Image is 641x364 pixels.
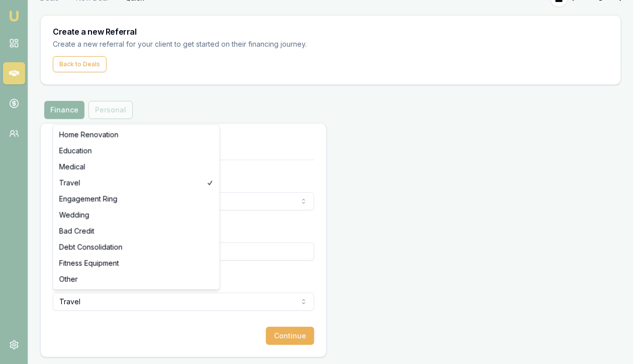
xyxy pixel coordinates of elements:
span: Home Renovation [59,130,119,140]
span: Engagement Ring [59,194,118,204]
span: Education [59,146,92,156]
span: Fitness Equipment [59,258,119,268]
span: Wedding [59,210,89,220]
span: Bad Credit [59,226,95,236]
span: Medical [59,162,85,172]
span: Other [59,274,78,284]
span: Debt Consolidation [59,242,123,252]
span: Travel [59,178,80,188]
